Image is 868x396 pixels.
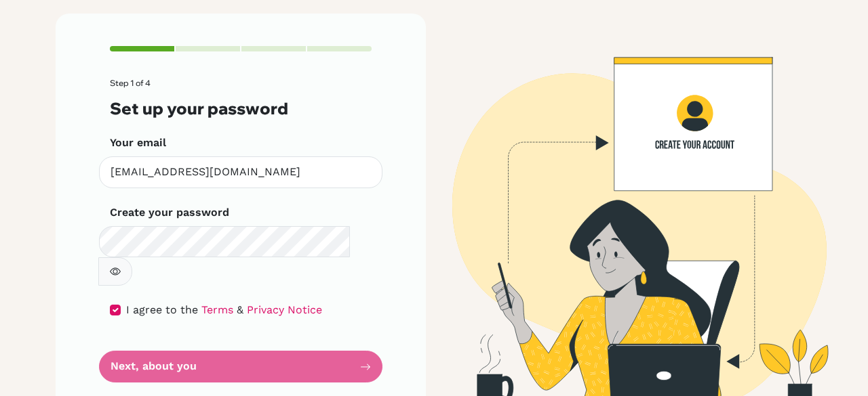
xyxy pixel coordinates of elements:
[110,204,229,221] label: Create your password
[110,135,166,151] label: Your email
[31,9,58,22] span: Help
[201,303,233,316] a: Terms
[247,303,322,316] a: Privacy Notice
[110,99,372,118] h3: Set up your password
[99,156,382,188] input: Insert your email*
[126,303,198,316] span: I agree to the
[237,303,243,316] span: &
[110,78,151,88] span: Step 1 of 4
